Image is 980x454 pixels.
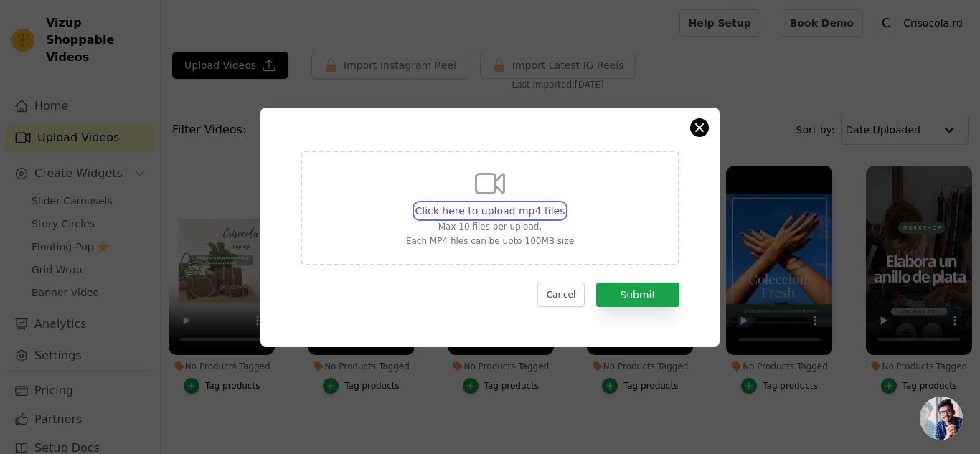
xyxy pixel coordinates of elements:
p: Each MP4 files can be upto 100MB size [406,235,574,247]
p: Max 10 files per upload. [406,221,574,232]
span: Click here to upload mp4 files [415,205,565,217]
button: Submit [596,283,679,307]
button: Close modal [691,119,708,136]
a: Chat abierto [920,397,963,440]
button: Cancel [537,283,585,307]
